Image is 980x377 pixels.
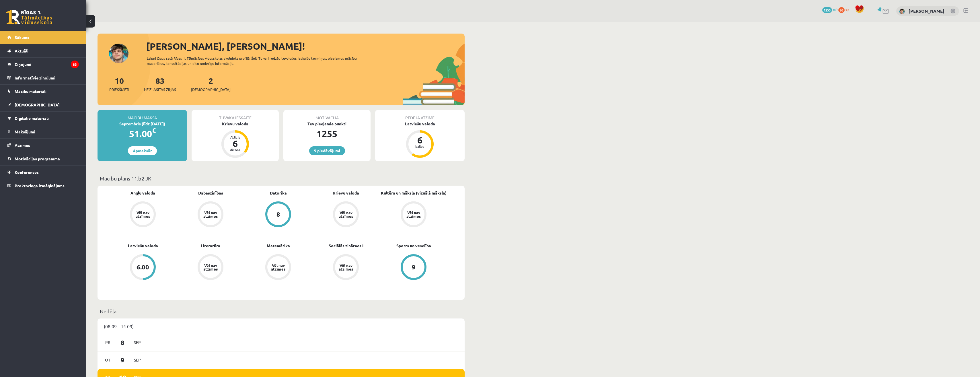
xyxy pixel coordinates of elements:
span: Digitālie materiāli [15,116,49,121]
div: Vēl nav atzīmes [338,211,354,218]
a: Vēl nav atzīmes [312,254,380,281]
a: Kultūra un māksla (vizuālā māksla) [381,190,447,196]
a: Sociālās zinātnes I [329,243,363,249]
div: Vēl nav atzīmes [202,263,219,271]
a: Maksājumi [7,125,79,138]
a: Literatūra [201,243,220,249]
div: Vēl nav atzīmes [406,211,422,218]
div: Laipni lūgts savā Rīgas 1. Tālmācības vidusskolas skolnieka profilā. Šeit Tu vari redzēt tuvojošo... [147,56,367,66]
div: Vēl nav atzīmes [338,263,354,271]
span: Ot [102,355,114,364]
div: 9 [412,264,416,270]
span: 9 [114,355,132,365]
span: xp [845,7,849,12]
div: 6 [411,135,428,145]
span: 86 [838,7,845,13]
i: 83 [71,61,79,68]
legend: Ziņojumi [15,58,79,71]
a: Krievu valoda [333,190,359,196]
a: Angļu valoda [130,190,155,196]
span: Pr [102,338,114,347]
a: 9 [380,254,447,281]
a: Vēl nav atzīmes [380,201,447,228]
a: Matemātika [267,243,290,249]
div: Vēl nav atzīmes [202,211,219,218]
div: 8 [276,211,280,217]
a: [DEMOGRAPHIC_DATA] [7,98,79,111]
a: 83Neizlasītās ziņas [144,75,176,92]
a: 8 [244,201,312,228]
a: Latviešu valoda 6 balles [375,121,465,159]
div: 1255 [283,127,371,141]
a: Mācību materiāli [7,85,79,98]
a: Apmaksāt [128,146,157,155]
span: Sākums [15,35,29,40]
div: Pēdējā atzīme [375,110,465,121]
a: 6.00 [109,254,177,281]
a: Krievu valoda Atlicis 6 dienas [192,121,279,159]
span: [DEMOGRAPHIC_DATA] [15,102,60,107]
div: dienas [227,148,244,151]
a: Rīgas 1. Tālmācības vidusskola [6,10,52,24]
div: Tuvākā ieskaite [192,110,279,121]
span: Aktuāli [15,48,28,53]
span: Priekšmeti [109,87,129,92]
a: Datorika [270,190,287,196]
a: Vēl nav atzīmes [109,201,177,228]
a: Sports un veselība [396,243,431,249]
img: Oskars Lācis [899,9,905,14]
a: Vēl nav atzīmes [177,201,244,228]
a: Atzīmes [7,139,79,152]
a: Latviešu valoda [128,243,158,249]
span: Atzīmes [15,143,30,148]
span: Sep [131,355,143,364]
legend: Informatīvie ziņojumi [15,71,79,84]
div: Krievu valoda [192,121,279,127]
a: Aktuāli [7,44,79,57]
div: Vēl nav atzīmes [135,211,151,218]
a: Vēl nav atzīmes [312,201,380,228]
a: Vēl nav atzīmes [244,254,312,281]
span: Mācību materiāli [15,89,46,94]
div: Tev pieejamie punkti [283,121,371,127]
span: [DEMOGRAPHIC_DATA] [191,87,231,92]
span: Neizlasītās ziņas [144,87,176,92]
div: 6.00 [137,264,149,270]
a: 10Priekšmeti [109,75,129,92]
div: 6 [227,139,244,148]
span: Motivācijas programma [15,156,60,161]
span: Proktoringa izmēģinājums [15,183,65,188]
a: Ziņojumi83 [7,58,79,71]
span: € [152,126,156,135]
div: Latviešu valoda [375,121,465,127]
a: Dabaszinības [198,190,223,196]
a: Konferences [7,166,79,179]
div: Motivācija [283,110,371,121]
a: 1255 mP [822,7,837,12]
a: Sākums [7,31,79,44]
a: Vēl nav atzīmes [177,254,244,281]
a: 9 piedāvājumi [309,146,345,155]
legend: Maksājumi [15,125,79,138]
span: 1255 [822,7,832,13]
a: Digitālie materiāli [7,112,79,125]
div: Vēl nav atzīmes [270,263,286,271]
span: Konferences [15,170,39,175]
a: [PERSON_NAME] [909,8,944,14]
a: Proktoringa izmēģinājums [7,179,79,192]
p: Nedēļa [100,307,462,315]
a: Motivācijas programma [7,152,79,165]
div: 51.00 [98,127,187,141]
p: Mācību plāns 11.b2 JK [100,174,462,182]
div: [PERSON_NAME], [PERSON_NAME]! [146,39,465,53]
span: mP [833,7,837,12]
div: Mācību maksa [98,110,187,121]
span: Sep [131,338,143,347]
a: 2[DEMOGRAPHIC_DATA] [191,75,231,92]
div: Septembris (līdz [DATE]) [98,121,187,127]
div: balles [411,145,428,148]
div: (08.09 - 14.09) [98,318,465,334]
span: 8 [114,338,132,347]
div: Atlicis [227,135,244,139]
a: 86 xp [838,7,852,12]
